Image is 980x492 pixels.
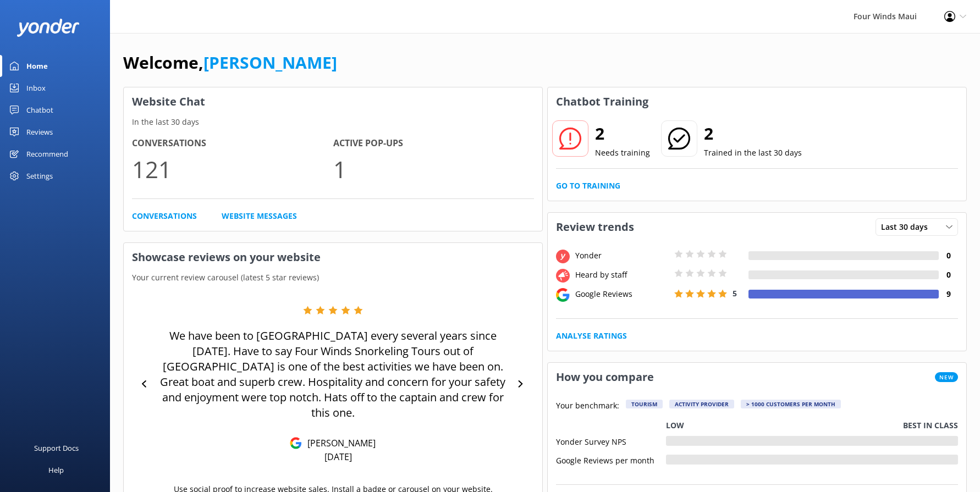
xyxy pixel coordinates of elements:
[903,419,958,432] p: Best in class
[741,400,841,408] div: > 1000 customers per month
[733,288,737,298] span: 5
[881,221,934,233] span: Last 30 days
[939,288,958,300] h4: 9
[556,455,666,465] div: Google Reviews per month
[556,330,627,342] a: Analyse Ratings
[48,459,64,481] div: Help
[626,400,663,408] div: Tourism
[26,77,46,99] div: Inbox
[26,55,48,77] div: Home
[333,151,535,187] p: 1
[572,250,671,262] div: Yonder
[548,87,657,116] h3: Chatbot Training
[939,250,958,262] h4: 0
[595,120,650,147] h2: 2
[669,400,734,408] div: Activity Provider
[939,269,958,281] h4: 0
[26,143,68,165] div: Recommend
[595,147,650,159] p: Needs training
[16,19,80,37] img: yonder-white-logo.png
[666,419,684,432] p: Low
[572,269,671,281] div: Heard by staff
[124,87,542,116] h3: Website Chat
[556,436,666,446] div: Yonder Survey NPS
[123,49,337,76] h1: Welcome,
[548,363,662,391] h3: How you compare
[132,210,197,222] a: Conversations
[556,400,619,413] p: Your benchmark:
[222,210,297,222] a: Website Messages
[34,437,79,459] div: Support Docs
[124,243,542,272] h3: Showcase reviews on your website
[572,288,671,300] div: Google Reviews
[704,147,802,159] p: Trained in the last 30 days
[124,116,542,128] p: In the last 30 days
[26,121,53,143] div: Reviews
[935,372,958,382] span: New
[324,451,352,463] p: [DATE]
[556,180,620,192] a: Go to Training
[26,99,53,121] div: Chatbot
[333,136,535,151] h4: Active Pop-ups
[132,136,333,151] h4: Conversations
[26,165,53,187] div: Settings
[132,151,333,187] p: 121
[290,437,302,449] img: Google Reviews
[548,213,642,241] h3: Review trends
[302,437,376,449] p: [PERSON_NAME]
[124,272,542,284] p: Your current review carousel (latest 5 star reviews)
[704,120,802,147] h2: 2
[203,51,337,74] a: [PERSON_NAME]
[154,328,512,421] p: We have been to [GEOGRAPHIC_DATA] every several years since [DATE]. Have to say Four Winds Snorke...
